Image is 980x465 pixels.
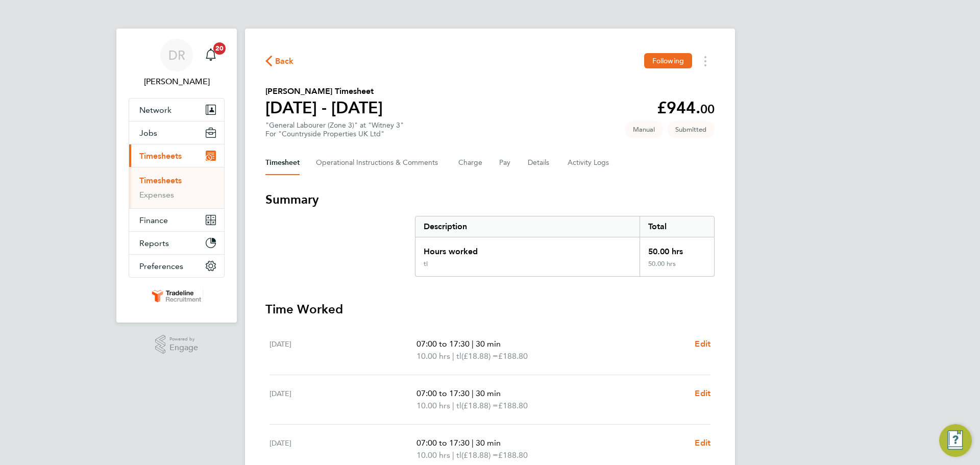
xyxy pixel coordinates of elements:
[416,450,450,460] span: 10.00 hrs
[139,128,157,138] span: Jobs
[265,301,715,317] h3: Time Worked
[265,151,300,175] button: Timesheet
[129,288,225,304] a: Go to home page
[155,335,199,354] a: Powered byEngage
[461,450,498,460] span: (£18.88) =
[265,97,383,118] h1: [DATE] - [DATE]
[415,216,640,237] div: Description
[139,238,169,248] span: Reports
[456,449,461,461] span: tl
[129,167,224,208] div: Timesheets
[169,344,198,352] span: Engage
[169,335,198,344] span: Powered by
[129,209,224,231] button: Finance
[461,401,498,410] span: (£18.88) =
[168,48,185,62] span: DR
[695,388,710,398] span: Edit
[416,438,470,448] span: 07:00 to 17:30
[129,121,224,144] button: Jobs
[939,424,972,457] button: Engage Resource Center
[139,190,174,200] a: Expenses
[461,351,498,361] span: (£18.88) =
[265,121,404,138] div: "General Labourer (Zone 3)" at "Witney 3"
[415,216,715,277] div: Summary
[499,151,511,175] button: Pay
[269,437,416,461] div: [DATE]
[695,437,710,449] a: Edit
[640,260,714,276] div: 50.00 hrs
[269,387,416,412] div: [DATE]
[265,130,404,138] div: For "Countryside Properties UK Ltd"
[456,400,461,412] span: tl
[129,39,225,88] a: DR[PERSON_NAME]
[213,42,226,55] span: 20
[456,350,461,362] span: tl
[265,55,294,67] button: Back
[116,29,237,323] nav: Main navigation
[139,215,168,225] span: Finance
[265,85,383,97] h2: [PERSON_NAME] Timesheet
[568,151,610,175] button: Activity Logs
[657,98,715,117] app-decimal: £944.
[416,351,450,361] span: 10.00 hrs
[528,151,551,175] button: Details
[640,216,714,237] div: Total
[201,39,221,71] a: 20
[667,121,715,138] span: This timesheet is Submitted.
[139,151,182,161] span: Timesheets
[129,76,225,88] span: Demi Richens
[476,339,501,349] span: 30 min
[129,232,224,254] button: Reports
[472,388,474,398] span: |
[416,339,470,349] span: 07:00 to 17:30
[498,351,528,361] span: £188.80
[476,438,501,448] span: 30 min
[625,121,663,138] span: This timesheet was manually created.
[696,53,715,69] button: Timesheets Menu
[458,151,483,175] button: Charge
[139,105,171,115] span: Network
[129,144,224,167] button: Timesheets
[695,339,710,349] span: Edit
[472,438,474,448] span: |
[498,450,528,460] span: £188.80
[265,191,715,208] h3: Summary
[129,99,224,121] button: Network
[472,339,474,349] span: |
[452,401,454,410] span: |
[150,288,203,304] img: tradelinerecruitment-logo-retina.png
[275,55,294,67] span: Back
[695,338,710,350] a: Edit
[695,387,710,400] a: Edit
[139,176,182,185] a: Timesheets
[498,401,528,410] span: £188.80
[452,450,454,460] span: |
[700,102,715,116] span: 00
[695,438,710,448] span: Edit
[415,237,640,260] div: Hours worked
[476,388,501,398] span: 30 min
[139,261,183,271] span: Preferences
[269,338,416,362] div: [DATE]
[640,237,714,260] div: 50.00 hrs
[416,388,470,398] span: 07:00 to 17:30
[644,53,692,68] button: Following
[424,260,428,268] div: tl
[652,56,684,65] span: Following
[316,151,442,175] button: Operational Instructions & Comments
[452,351,454,361] span: |
[129,255,224,277] button: Preferences
[416,401,450,410] span: 10.00 hrs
